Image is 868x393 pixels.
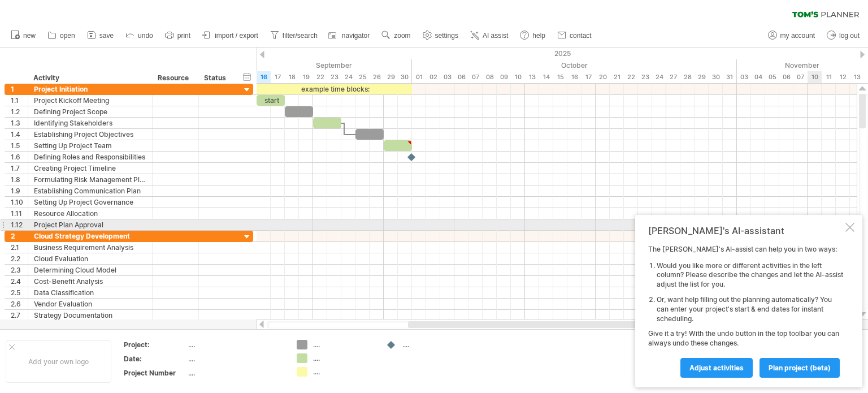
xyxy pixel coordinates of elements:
[327,71,341,83] div: Tuesday, 23 September 2025
[532,32,545,40] span: help
[11,276,28,287] div: 2.4
[124,368,186,378] div: Project Number
[554,28,595,43] a: contact
[99,32,114,40] span: save
[648,225,843,236] div: [PERSON_NAME]'s AI-assistant
[355,71,370,83] div: Thursday, 25 September 2025
[257,84,412,94] div: example time blocks:
[327,28,373,43] a: navigator
[822,71,836,83] div: Tuesday, 11 November 2025
[11,84,28,94] div: 1
[11,265,28,275] div: 2.3
[517,28,549,43] a: help
[11,118,28,128] div: 1.3
[23,32,36,40] span: new
[379,28,414,43] a: zoom
[8,28,39,43] a: new
[657,261,843,290] li: Would you like more or different activities in the left column? Please describe the changes and l...
[34,219,146,230] div: Project Plan Approval
[257,71,271,83] div: Tuesday, 16 September 2025
[511,71,525,83] div: Friday, 10 October 2025
[398,71,412,83] div: Tuesday, 30 September 2025
[34,140,146,151] div: Setting Up Project Team
[11,287,28,298] div: 2.5
[199,28,262,43] a: import / export
[124,340,186,349] div: Project:
[765,28,818,43] a: my account
[34,106,146,117] div: Defining Project Scope
[188,368,283,378] div: ....
[34,197,146,208] div: Setting Up Project Governance
[435,32,458,40] span: settings
[751,71,765,83] div: Tuesday, 4 November 2025
[737,71,751,83] div: Monday, 3 November 2025
[11,231,28,241] div: 2
[497,71,511,83] div: Thursday, 9 October 2025
[285,71,299,83] div: Thursday, 18 September 2025
[341,71,355,83] div: Wednesday, 24 September 2025
[45,28,79,43] a: open
[824,28,863,43] a: log out
[34,129,146,140] div: Establishing Project Objectives
[101,59,412,71] div: September 2025
[162,28,194,43] a: print
[525,71,539,83] div: Monday, 13 October 2025
[769,364,831,372] span: plan project (beta)
[680,358,753,378] a: Adjust activities
[34,84,146,94] div: Project Initiation
[11,129,28,140] div: 1.4
[648,245,843,377] div: The [PERSON_NAME]'s AI-assist can help you in two ways: Give it a try! With the undo button in th...
[34,163,146,174] div: Creating Project Timeline
[34,287,146,298] div: Data Classification
[454,71,468,83] div: Monday, 6 October 2025
[158,72,192,84] div: Resource
[342,32,370,40] span: navigator
[723,71,737,83] div: Friday, 31 October 2025
[215,32,258,40] span: import / export
[123,28,157,43] a: undo
[384,71,398,83] div: Monday, 29 September 2025
[299,71,313,83] div: Friday, 19 September 2025
[11,106,28,117] div: 1.2
[34,265,146,275] div: Determining Cloud Model
[34,95,146,106] div: Project Kickoff Meeting
[34,299,146,309] div: Vendor Evaluation
[638,71,652,83] div: Thursday, 23 October 2025
[570,32,592,40] span: contact
[267,28,321,43] a: filter/search
[34,185,146,196] div: Establishing Communication Plan
[34,310,146,321] div: Strategy Documentation
[271,71,285,83] div: Wednesday, 17 September 2025
[34,253,146,264] div: Cloud Evaluation
[60,32,75,40] span: open
[779,71,793,83] div: Thursday, 6 November 2025
[33,72,146,84] div: Activity
[412,59,737,71] div: October 2025
[581,71,596,83] div: Friday, 17 October 2025
[34,208,146,219] div: Resource Allocation
[695,71,709,83] div: Wednesday, 29 October 2025
[839,32,860,40] span: log out
[6,340,111,383] div: Add your own logo
[11,253,28,264] div: 2.2
[780,32,815,40] span: my account
[283,32,318,40] span: filter/search
[759,358,840,378] a: plan project (beta)
[11,140,28,151] div: 1.5
[370,71,384,83] div: Friday, 26 September 2025
[11,152,28,162] div: 1.6
[666,71,680,83] div: Monday, 27 October 2025
[34,118,146,128] div: Identifying Stakeholders
[11,208,28,219] div: 1.11
[412,71,426,83] div: Wednesday, 1 October 2025
[177,32,190,40] span: print
[11,310,28,321] div: 2.7
[596,71,610,83] div: Monday, 20 October 2025
[11,163,28,174] div: 1.7
[34,242,146,253] div: Business Requirement Analysis
[257,95,285,106] div: start
[765,71,779,83] div: Wednesday, 5 November 2025
[11,174,28,185] div: 1.8
[34,231,146,241] div: Cloud Strategy Development
[34,174,146,185] div: Formulating Risk Management Plan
